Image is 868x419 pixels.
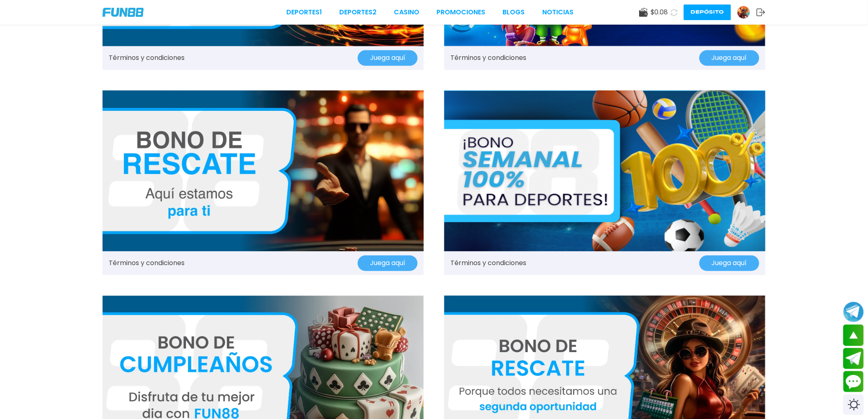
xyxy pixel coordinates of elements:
button: Join telegram [843,348,864,369]
a: BLOGS [503,7,525,17]
button: Depósito [684,5,731,20]
span: $ 0.08 [651,7,668,17]
a: Deportes1 [286,7,322,17]
button: Juega aquí [699,50,759,66]
button: Join telegram channel [843,301,864,323]
img: Avatar [738,6,750,18]
a: Términos y condiciones [450,258,526,268]
a: Avatar [737,6,756,19]
a: Términos y condiciones [109,258,185,268]
img: Promo Banner [444,90,765,251]
button: scroll up [843,325,864,346]
button: Juega aquí [699,255,759,271]
button: Juega aquí [358,255,418,271]
div: Switch theme [843,394,864,415]
img: Company Logo [103,8,144,17]
a: Términos y condiciones [109,53,185,63]
img: Promo Banner [103,90,424,251]
button: Juega aquí [358,50,418,66]
a: Términos y condiciones [450,53,526,63]
a: NOTICIAS [542,7,573,17]
a: CASINO [394,7,419,17]
button: Contact customer service [843,371,864,392]
a: Deportes2 [339,7,377,17]
a: Promociones [437,7,486,17]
